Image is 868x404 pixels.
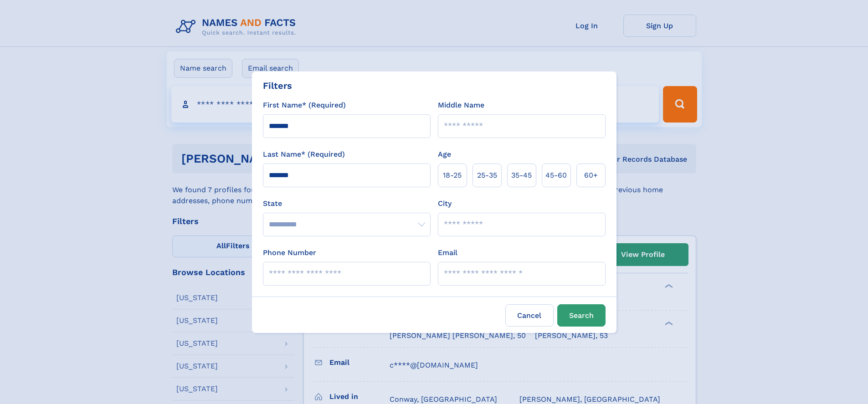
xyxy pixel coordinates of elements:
[505,304,554,327] label: Cancel
[263,149,345,160] label: Last Name* (Required)
[477,170,497,181] span: 25‑35
[438,247,457,258] label: Email
[545,170,567,181] span: 45‑60
[438,149,451,160] label: Age
[438,198,452,209] label: City
[438,100,484,111] label: Middle Name
[263,198,431,209] label: State
[511,170,532,181] span: 35‑45
[443,170,462,181] span: 18‑25
[584,170,598,181] span: 60+
[263,79,292,92] div: Filters
[557,304,606,327] button: Search
[263,100,346,111] label: First Name* (Required)
[263,247,316,258] label: Phone Number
